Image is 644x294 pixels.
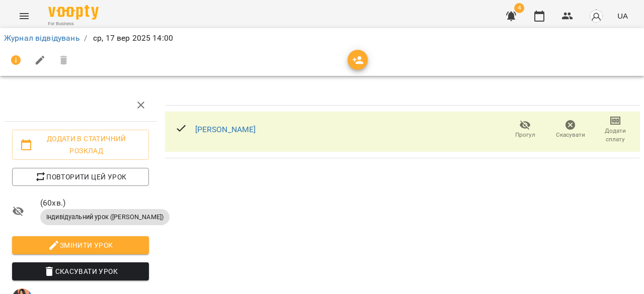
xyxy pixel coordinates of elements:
span: UA [617,11,628,21]
button: Додати сплату [593,116,638,144]
span: Прогул [515,131,535,139]
span: Повторити цей урок [20,171,141,183]
span: ( 60 хв. ) [40,197,149,209]
img: avatar_s.png [589,9,603,23]
button: Скасувати [548,116,593,144]
nav: breadcrumb [4,32,640,44]
button: Додати в статичний розклад [12,130,149,160]
img: Voopty Logo [48,5,99,20]
span: 4 [514,3,524,13]
button: Змінити урок [12,236,149,254]
span: Скасувати Урок [20,265,141,277]
li: / [84,32,87,44]
a: Журнал відвідувань [4,33,80,43]
span: Скасувати [556,131,585,139]
button: Прогул [503,116,548,144]
span: Додати в статичний розклад [20,133,141,157]
button: Скасувати Урок [12,262,149,280]
button: Menu [12,4,36,28]
a: [PERSON_NAME] [195,125,256,134]
span: Змінити урок [20,239,141,251]
button: UA [613,7,632,25]
span: For Business [48,21,99,27]
span: Додати сплату [599,127,632,144]
p: ср, 17 вер 2025 14:00 [91,32,173,44]
span: Індивідуальний урок ([PERSON_NAME]) [40,213,170,222]
button: Повторити цей урок [12,168,149,186]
